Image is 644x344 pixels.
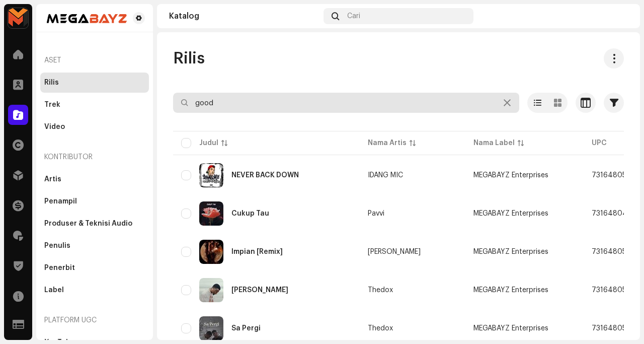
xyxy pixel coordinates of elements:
[199,138,218,148] div: Judul
[368,325,393,332] div: Thedox
[368,210,384,217] div: Pavvi
[368,325,457,332] span: Thedox
[40,73,149,93] re-m-nav-item: Rilis
[44,12,129,24] img: ea3f5b01-c1b1-4518-9e19-4d24e8c5836b
[44,286,64,294] div: Label
[473,138,515,148] div: Nama Label
[8,8,28,28] img: 33c9722d-ea17-4ee8-9e7d-1db241e9a290
[44,175,61,183] div: Artis
[40,280,149,300] re-m-nav-item: Label
[44,101,60,109] div: Trek
[173,48,205,68] span: Rilis
[173,93,519,113] input: Cari
[169,12,319,20] div: Katalog
[40,48,149,73] re-a-nav-header: Aset
[231,210,269,217] div: Cukup Tau
[40,236,149,256] re-m-nav-item: Penulis
[368,248,457,255] span: Faye Sha
[44,242,70,250] div: Penulis
[40,258,149,278] re-m-nav-item: Penerbit
[199,201,223,226] img: 85c41b79-9d93-46b3-93bb-317ab8ef6c4d
[473,287,548,294] span: MEGABAYZ Enterprises
[199,163,223,187] img: 01131fc9-ad3a-43b3-9c87-58fba5deb403
[368,287,393,294] div: Thedox
[40,191,149,212] re-m-nav-item: Penampil
[40,169,149,189] re-m-nav-item: Artis
[44,220,132,228] div: Produser & Teknisi Audio
[40,145,149,169] re-a-nav-header: Kontributor
[368,287,457,294] span: Thedox
[231,172,299,179] div: NEVER BACK DOWN
[368,172,457,179] span: IDANG MIC
[199,278,223,302] img: 8d2f3992-83be-4481-b2dd-815a638fdb92
[473,172,548,179] span: MEGABAYZ Enterprises
[612,8,628,24] img: c80ab357-ad41-45f9-b05a-ac2c454cf3ef
[368,138,407,148] div: Nama Artis
[40,117,149,137] re-m-nav-item: Video
[44,197,77,205] div: Penampil
[368,172,403,179] div: IDANG MIC
[473,325,548,332] span: MEGABAYZ Enterprises
[347,12,360,20] span: Cari
[40,95,149,115] re-m-nav-item: Trek
[44,264,75,272] div: Penerbit
[231,287,288,294] div: Cincin Kawin
[368,248,421,255] div: [PERSON_NAME]
[368,210,457,217] span: Pavvi
[44,123,65,131] div: Video
[44,79,59,87] div: Rilis
[40,214,149,234] re-m-nav-item: Produser & Teknisi Audio
[231,248,283,255] div: Impian [Remix]
[40,308,149,332] re-a-nav-header: Platform UGC
[199,316,223,340] img: 1d5ef058-32c3-4ee9-baf6-f83c524e8e45
[231,325,261,332] div: Sa Pergi
[199,240,223,264] img: 0c8d8460-558e-4656-bdb1-b7c4d6d80d5e
[473,210,548,217] span: MEGABAYZ Enterprises
[473,248,548,255] span: MEGABAYZ Enterprises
